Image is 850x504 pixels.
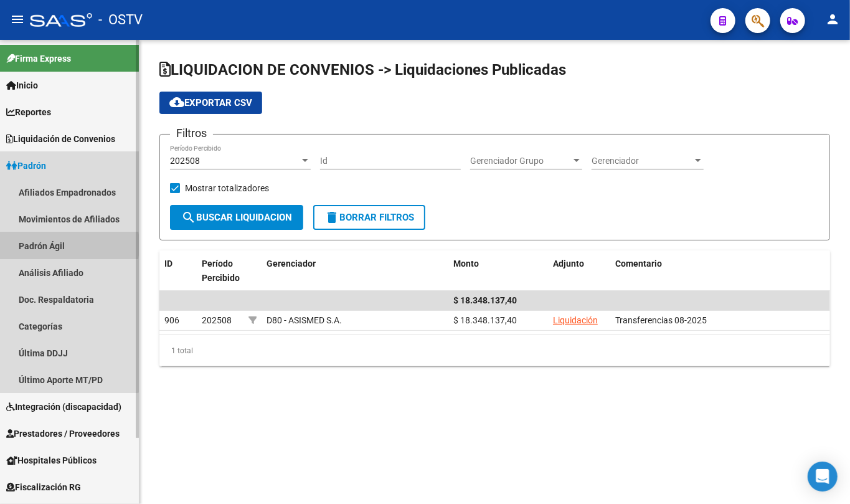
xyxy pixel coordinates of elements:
img: website_grey.svg [20,32,30,42]
span: 202508 [202,315,232,325]
a: Liquidación [553,315,598,325]
span: Liquidación de Convenios [6,132,115,146]
button: Buscar Liquidacion [170,205,303,230]
span: LIQUIDACION DE CONVENIOS -> Liquidaciones Publicadas [159,61,566,78]
mat-icon: search [181,210,196,225]
button: Borrar Filtros [313,205,425,230]
span: Reportes [6,105,51,119]
span: Prestadores / Proveedores [6,427,120,440]
mat-icon: delete [324,210,339,225]
span: Gerenciador [592,156,692,166]
span: Gerenciador [267,259,316,269]
span: 906 [164,315,179,325]
span: Fiscalización RG [6,480,81,494]
div: Dominio [65,74,95,82]
span: ID [164,259,172,269]
img: tab_domain_overview_orange.svg [52,72,62,82]
span: Inicio [6,78,38,92]
button: Exportar CSV [159,92,262,114]
datatable-header-cell: Monto [448,250,548,305]
div: Palabras clave [146,74,198,82]
h3: Filtros [170,125,213,142]
span: Monto [453,259,479,269]
span: Mostrar totalizadores [185,181,269,196]
span: Integración (discapacidad) [6,400,121,414]
datatable-header-cell: Gerenciador [262,250,448,305]
span: Hospitales Públicos [6,454,97,467]
span: $ 18.348.137,40 [453,295,517,305]
span: D80 - ASISMED S.A. [267,315,342,325]
span: Gerenciador Grupo [470,156,571,166]
span: Exportar CSV [169,97,252,108]
datatable-header-cell: ID [159,250,197,305]
div: Open Intercom Messenger [808,462,838,492]
datatable-header-cell: Adjunto [548,250,610,305]
span: Padrón [6,159,46,173]
span: Comentario [615,259,662,269]
img: tab_keywords_by_traffic_grey.svg [133,72,143,82]
span: Período Percibido [202,259,240,283]
mat-icon: menu [10,12,25,27]
div: Dominio: [DOMAIN_NAME] [32,32,139,42]
mat-icon: person [825,12,840,27]
mat-icon: cloud_download [169,95,184,110]
div: v 4.0.25 [35,20,61,30]
datatable-header-cell: Comentario [610,250,830,305]
span: Adjunto [553,259,584,269]
span: Firma Express [6,52,71,65]
span: Borrar Filtros [324,212,414,223]
span: - OSTV [98,6,143,34]
span: Transferencias 08-2025 [615,315,707,325]
div: 1 total [159,335,830,366]
span: Buscar Liquidacion [181,212,292,223]
datatable-header-cell: Período Percibido [197,250,243,305]
img: logo_orange.svg [20,20,30,30]
span: 202508 [170,156,200,166]
div: $ 18.348.137,40 [453,313,543,328]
